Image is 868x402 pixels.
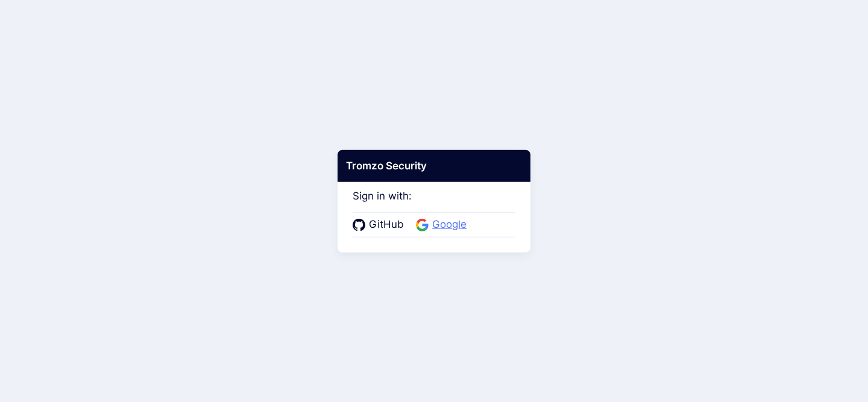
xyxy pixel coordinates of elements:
[353,173,515,237] div: Sign in with:
[338,149,530,182] div: Tromzo Security
[416,217,470,233] a: Google
[429,217,470,233] span: Google
[365,217,407,233] span: GitHub
[353,217,407,233] a: GitHub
